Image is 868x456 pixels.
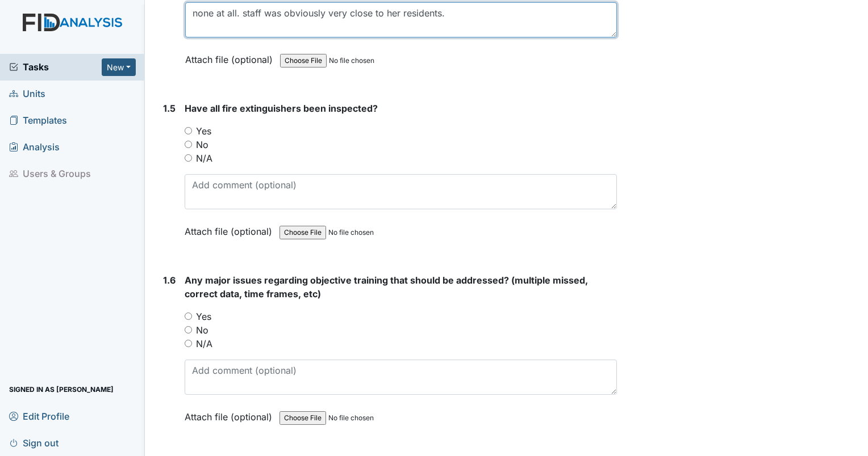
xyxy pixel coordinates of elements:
label: Attach file (optional) [185,47,277,66]
span: Units [9,85,45,103]
label: No [196,138,208,151]
input: No [185,326,192,333]
span: Have all fire extinguishers been inspected? [185,103,378,114]
label: Yes [196,124,211,138]
span: Edit Profile [9,407,69,425]
span: Sign out [9,434,59,451]
label: 1.6 [163,273,176,287]
span: Analysis [9,138,60,156]
button: New [102,58,136,76]
span: Templates [9,112,67,129]
input: Yes [185,313,192,320]
label: Attach file (optional) [185,404,277,424]
a: Tasks [9,60,102,74]
label: No [196,323,208,337]
span: Signed in as [PERSON_NAME] [9,381,114,398]
input: No [185,141,192,148]
label: Attach file (optional) [185,218,277,238]
label: Yes [196,310,211,323]
input: N/A [185,154,192,162]
span: Any major issues regarding objective training that should be addressed? (multiple missed, correct... [185,275,588,299]
label: N/A [196,337,212,351]
label: 1.5 [163,102,176,115]
input: N/A [185,340,192,347]
input: Yes [185,127,192,134]
label: N/A [196,151,212,165]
